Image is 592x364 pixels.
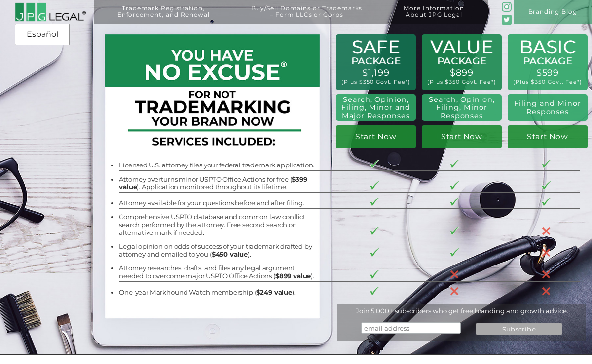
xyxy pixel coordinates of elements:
li: Attorney overturns minor USPTO Office Actions for free ( ). Application monitored throughout its ... [119,176,318,191]
img: X-30-3.png [542,248,551,257]
img: checkmark-border-3.png [450,248,459,257]
img: X-30-3.png [450,270,459,279]
b: $450 value [212,250,248,258]
h2: Filing and Minor Responses [513,99,583,116]
li: Legal opinion on odds of success of your trademark drafted by attorney and emailed to you ( ). [119,243,318,258]
a: Start Now [336,125,416,148]
li: Attorney researches, drafts, and files any legal argument needed to overcome major USPTO Office A... [119,265,318,280]
div: Join 5,000+ subscribers who get free branding and growth advice. [337,307,586,315]
a: Buy/Sell Domains or Trademarks– Form LLCs or Corps [233,5,380,29]
h2: Search, Opinion, Filing, Minor Responses [427,96,497,120]
img: checkmark-border-3.png [450,227,459,235]
img: checkmark-border-3.png [370,198,379,206]
img: checkmark-border-3.png [370,227,379,235]
img: checkmark-border-3.png [370,181,379,190]
b: $399 value [119,175,307,191]
li: One-year Markhound Watch membership ( ). [119,289,318,297]
li: Comprehensive USPTO database and common law conflict search performed by the attorney. Free secon... [119,213,318,236]
h2: Search, Opinion, Filing, Minor and Major Responses [339,96,412,120]
img: checkmark-border-3.png [542,181,551,190]
img: checkmark-border-3.png [370,270,379,278]
b: $899 value [275,272,311,280]
a: Start Now [422,125,502,148]
a: Trademark Registration,Enforcement, and Renewal [100,5,227,29]
li: Attorney available for your questions before and after filing. [119,199,318,207]
input: Subscribe [476,323,562,335]
a: Start Now [508,125,588,148]
img: X-30-3.png [542,227,551,235]
img: checkmark-border-3.png [370,248,379,257]
a: More InformationAbout JPG Legal [386,5,481,29]
a: Español [18,26,67,43]
img: X-30-3.png [450,287,459,296]
li: Licensed U.S. attorney files your federal trademark application. [119,162,318,169]
img: checkmark-border-3.png [370,287,379,295]
img: glyph-logo_May2016-green3-90.png [502,2,512,12]
img: X-30-3.png [542,287,551,296]
img: checkmark-border-3.png [542,160,551,168]
input: email address [361,322,461,334]
img: checkmark-border-3.png [450,198,459,206]
img: checkmark-border-3.png [450,181,459,190]
img: 2016-logo-black-letters-3-r.png [15,2,86,22]
img: checkmark-border-3.png [370,160,379,168]
img: X-30-3.png [542,270,551,279]
img: checkmark-border-3.png [542,198,551,206]
img: Twitter_Social_Icon_Rounded_Square_Color-mid-green3-90.png [502,15,512,25]
b: $249 value [256,288,292,296]
img: checkmark-border-3.png [450,160,459,168]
